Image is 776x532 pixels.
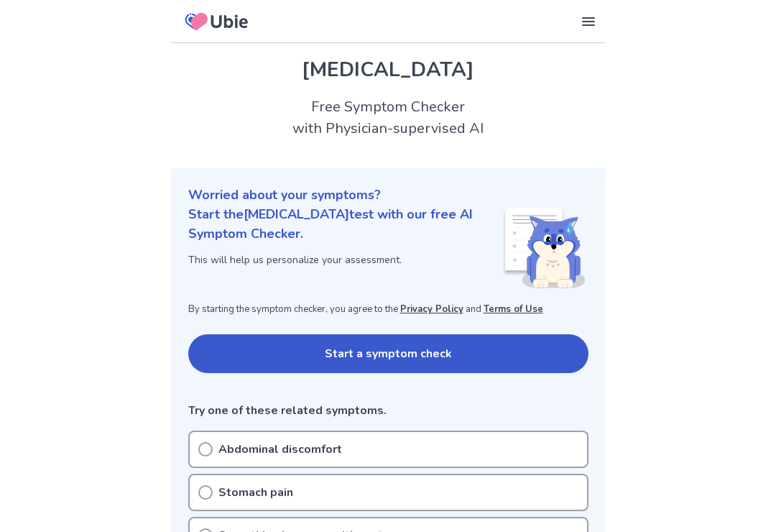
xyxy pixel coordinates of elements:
[218,484,293,501] p: Stomach pain
[188,303,588,317] p: By starting the symptom checker, you agree to the and
[188,402,588,419] p: Try one of these related symptoms.
[484,303,543,316] a: Terms of Use
[188,252,502,267] p: This will help us personalize your assessment.
[171,96,606,139] h2: Free Symptom Checker with Physician-supervised AI
[188,55,588,85] h1: [MEDICAL_DATA]
[218,441,342,458] p: Abdominal discomfort
[188,185,588,205] p: Worried about your symptoms?
[400,303,463,316] a: Privacy Policy
[188,334,588,373] button: Start a symptom check
[188,205,502,244] p: Start the [MEDICAL_DATA] test with our free AI Symptom Checker.
[502,208,586,288] img: Shiba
